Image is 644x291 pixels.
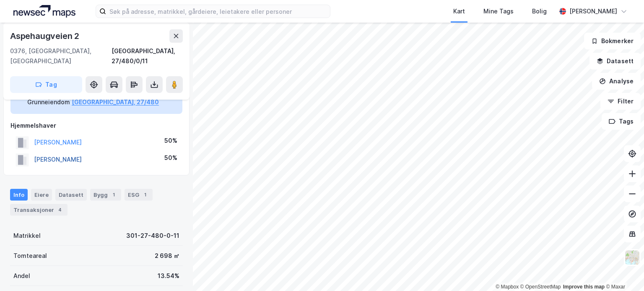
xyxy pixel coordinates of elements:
[563,284,605,290] a: Improve this map
[10,121,182,131] div: Hjemmelshaver
[72,97,159,107] button: [GEOGRAPHIC_DATA], 27/480
[13,231,41,241] div: Matrikkel
[453,6,465,16] div: Kart
[112,46,183,66] div: [GEOGRAPHIC_DATA], 27/480/0/11
[155,251,179,261] div: 2 698 ㎡
[520,284,561,290] a: OpenStreetMap
[602,251,644,291] div: Kontrollprogram for chat
[90,189,121,201] div: Bygg
[592,73,641,90] button: Analyse
[600,93,641,110] button: Filter
[56,206,64,214] div: 4
[158,271,179,281] div: 13.54%
[10,46,112,66] div: 0376, [GEOGRAPHIC_DATA], [GEOGRAPHIC_DATA]
[10,189,28,201] div: Info
[496,284,519,290] a: Mapbox
[13,271,30,281] div: Andel
[10,204,68,216] div: Transaksjoner
[126,231,179,241] div: 301-27-480-0-11
[13,5,75,18] img: logo.a4113a55bc3d86da70a041830d287a7e.svg
[602,251,644,291] iframe: Chat Widget
[602,113,641,130] button: Tags
[532,6,547,16] div: Bolig
[10,76,82,93] button: Tag
[31,189,52,201] div: Eiere
[125,189,153,201] div: ESG
[13,251,47,261] div: Tomteareal
[55,189,87,201] div: Datasett
[584,33,641,49] button: Bokmerker
[164,153,177,163] div: 50%
[624,250,640,265] img: Z
[109,191,118,199] div: 1
[569,6,617,16] div: [PERSON_NAME]
[589,53,641,70] button: Datasett
[106,5,330,18] input: Søk på adresse, matrikkel, gårdeiere, leietakere eller personer
[483,6,514,16] div: Mine Tags
[164,136,177,146] div: 50%
[141,191,149,199] div: 1
[10,29,81,43] div: Aspehaugveien 2
[27,97,70,107] div: Grunneiendom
